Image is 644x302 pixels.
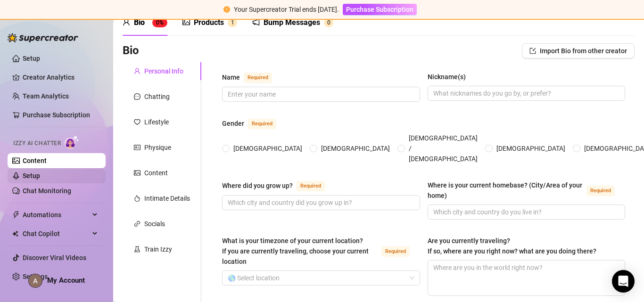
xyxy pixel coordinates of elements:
[134,246,140,253] span: experiment
[123,18,130,26] span: user
[134,144,140,151] span: idcard
[586,186,615,196] span: Required
[381,246,410,257] span: Required
[493,143,569,154] span: [DEMOGRAPHIC_DATA]
[23,226,90,241] span: Chat Copilot
[23,157,47,164] a: Content
[228,197,413,208] input: Where did you grow up?
[144,168,168,178] div: Content
[13,139,61,148] span: Izzy AI Chatter
[222,180,293,191] div: Where did you grow up?
[343,4,417,15] button: Purchase Subscription
[231,19,234,26] span: 1
[134,17,145,28] div: Bio
[244,73,272,83] span: Required
[346,6,413,13] span: Purchase Subscription
[144,66,183,76] div: Personal Info
[12,230,18,237] img: Chat Copilot
[248,119,276,129] span: Required
[23,172,40,180] a: Setup
[23,273,48,280] a: Settings
[223,6,230,13] span: exclamation-circle
[230,143,306,154] span: [DEMOGRAPHIC_DATA]
[428,237,596,255] span: Are you currently traveling? If so, where are you right now? what are you doing there?
[23,207,90,222] span: Automations
[297,181,325,191] span: Required
[433,88,618,98] input: Nickname(s)
[144,91,170,102] div: Chatting
[144,219,165,229] div: Socials
[182,18,190,26] span: picture
[134,220,140,227] span: link
[222,118,287,129] label: Gender
[152,18,167,27] sup: 0%
[134,119,140,125] span: heart
[228,18,237,27] sup: 1
[134,195,140,202] span: fire
[23,55,40,62] a: Setup
[144,244,172,254] div: Train Izzy
[12,211,20,219] span: thunderbolt
[428,180,583,201] div: Where is your current homebase? (City/Area of your home)
[23,187,71,195] a: Chat Monitoring
[540,47,627,55] span: Import Bio from other creator
[134,170,140,176] span: picture
[144,142,171,153] div: Physique
[428,72,472,82] label: Nickname(s)
[222,72,240,82] div: Name
[317,143,394,154] span: [DEMOGRAPHIC_DATA]
[134,93,140,100] span: message
[222,237,369,265] span: What is your timezone of your current location? If you are currently traveling, choose your curre...
[222,72,282,83] label: Name
[23,92,69,100] a: Team Analytics
[228,89,413,99] input: Name
[23,111,90,119] a: Purchase Subscription
[29,274,42,287] img: ACg8ocINSfkJbrvCeRL9lNnCrQNu8fW17aHutyFP_WxrD7cjxkz2BQ=s96-c
[134,68,140,74] span: user
[8,33,78,42] img: logo-BBDzfeDw.svg
[324,18,333,27] sup: 0
[529,48,536,54] span: import
[23,70,98,85] a: Creator Analytics
[433,207,618,217] input: Where is your current homebase? (City/Area of your home)
[194,17,224,28] div: Products
[222,180,335,191] label: Where did you grow up?
[428,180,626,201] label: Where is your current homebase? (City/Area of your home)
[144,193,190,204] div: Intimate Details
[264,17,320,28] div: Bump Messages
[65,135,79,149] img: AI Chatter
[428,72,466,82] div: Nickname(s)
[123,43,139,58] h3: Bio
[252,18,260,26] span: notification
[234,6,339,13] span: Your Supercreator Trial ends [DATE].
[612,270,635,293] div: Open Intercom Messenger
[144,117,169,127] div: Lifestyle
[23,254,86,261] a: Discover Viral Videos
[522,43,635,58] button: Import Bio from other creator
[343,6,417,13] a: Purchase Subscription
[47,276,85,285] span: My Account
[405,133,481,164] span: [DEMOGRAPHIC_DATA] / [DEMOGRAPHIC_DATA]
[222,118,244,129] div: Gender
